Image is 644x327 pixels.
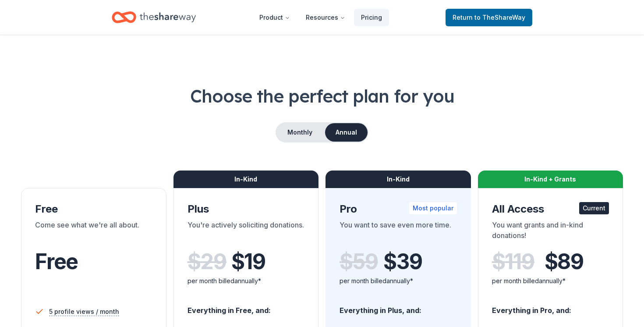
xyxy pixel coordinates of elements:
[492,202,609,216] div: All Access
[492,220,609,244] div: You want grants and in-kind donations!
[478,171,623,188] div: In-Kind + Grants
[188,276,305,286] div: per month billed annually*
[35,220,152,244] div: Come see what we're all about.
[188,220,305,244] div: You're actively soliciting donations.
[299,9,352,26] button: Resources
[545,249,584,274] span: $ 89
[383,249,422,274] span: $ 39
[325,123,368,142] button: Annual
[492,276,609,286] div: per month billed annually*
[188,202,305,216] div: Plus
[112,7,196,28] a: Home
[21,84,623,108] h1: Choose the perfect plan for you
[326,171,471,188] div: In-Kind
[492,298,609,316] div: Everything in Pro, and:
[252,7,389,28] nav: Main
[409,202,457,214] div: Most popular
[276,123,323,142] button: Monthly
[354,9,389,26] a: Pricing
[340,202,457,216] div: Pro
[173,171,319,188] div: In-Kind
[579,202,609,214] div: Current
[49,306,119,317] span: 5 profile views / month
[35,202,152,216] div: Free
[35,249,78,274] span: Free
[252,9,297,26] button: Product
[340,276,457,286] div: per month billed annually*
[453,12,525,23] span: Return
[188,298,305,316] div: Everything in Free, and:
[446,9,532,26] a: Returnto TheShareWay
[340,298,457,316] div: Everything in Plus, and:
[474,14,525,21] span: to TheShareWay
[340,220,457,244] div: You want to save even more time.
[231,249,265,274] span: $ 19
